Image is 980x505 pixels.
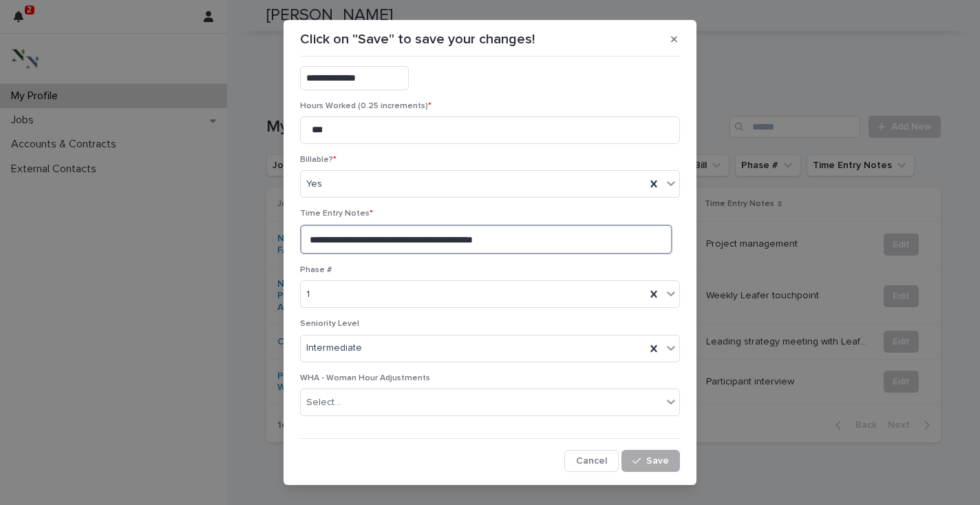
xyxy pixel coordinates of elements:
span: Yes [306,177,322,192]
p: Click on "Save" to save your changes! [300,31,535,48]
span: WHA - Woman Hour Adjustments [300,374,430,382]
span: Time Entry Notes [300,209,373,218]
span: 1 [306,287,310,302]
span: Hours Worked (0.25 increments) [300,102,432,110]
button: Cancel [564,450,619,472]
span: Save [646,456,669,466]
span: Phase # [300,266,332,274]
span: Billable? [300,156,337,164]
span: Cancel [576,456,607,466]
div: Select... [306,395,341,410]
button: Save [621,450,680,472]
span: Seniority Level [300,320,359,328]
span: Intermediate [306,341,362,355]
